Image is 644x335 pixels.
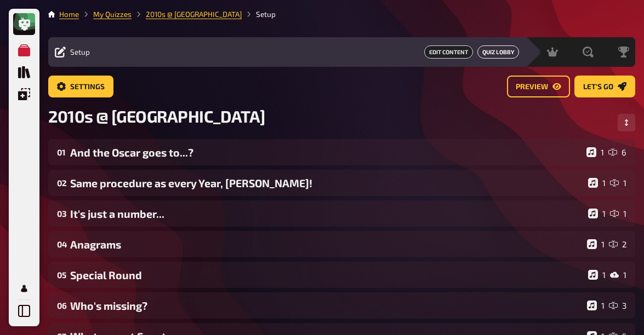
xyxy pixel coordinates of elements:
[70,83,105,91] span: Settings
[70,207,584,220] div: It's just a number...
[57,209,66,218] div: 03
[610,209,626,218] div: 1
[507,76,570,97] a: Preview
[59,9,79,20] li: Home
[79,9,132,20] li: My Quizzes
[59,10,79,19] a: Home
[13,61,35,83] a: Quiz Library
[610,178,626,188] div: 1
[588,178,606,188] div: 1
[93,10,132,19] a: My Quizzes
[574,76,635,97] a: Let's go
[588,270,606,280] div: 1
[424,45,473,59] span: Edit Content
[70,177,584,189] div: Same procedure as every Year, [PERSON_NAME]!
[57,301,66,310] div: 06
[583,83,613,91] span: Let's go
[609,301,626,310] div: 3
[70,48,90,56] span: Setup
[146,10,242,19] a: 2010s ​@ [GEOGRAPHIC_DATA]
[586,147,604,157] div: 1
[48,106,265,126] span: 2010s ​@ [GEOGRAPHIC_DATA]
[70,299,583,312] div: Who's missing?
[618,114,635,131] button: Change Order
[477,45,519,59] a: Quiz Lobby
[57,239,66,249] div: 04
[70,146,582,159] div: And the Oscar goes to...?
[588,209,606,218] div: 1
[57,178,66,188] div: 02
[13,278,35,299] a: My Account
[610,270,626,280] div: 1
[587,239,605,249] div: 1
[587,301,605,310] div: 1
[57,147,66,157] div: 01
[70,269,584,281] div: Special Round
[13,83,35,105] a: Overlays
[609,239,626,249] div: 2
[48,76,113,97] a: Settings
[516,83,548,91] span: Preview
[608,147,626,157] div: 6
[132,9,242,20] li: 2010s ​@ TSH Amsterdam
[242,9,276,20] li: Setup
[70,238,583,251] div: Anagrams
[13,39,35,61] a: My Quizzes
[57,270,66,280] div: 05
